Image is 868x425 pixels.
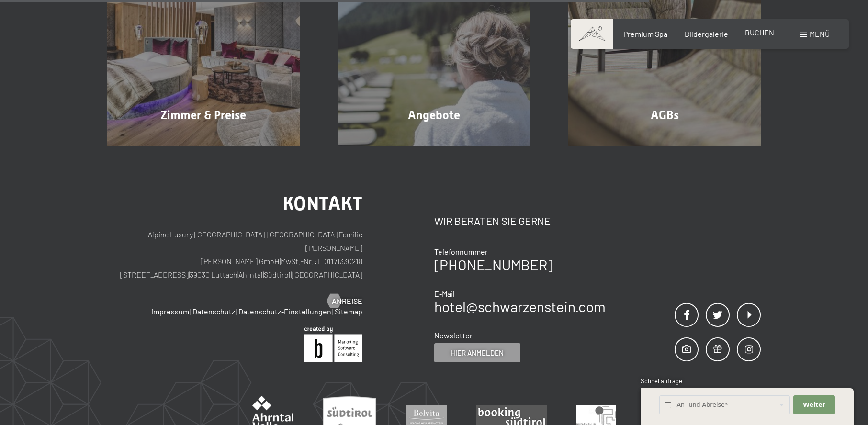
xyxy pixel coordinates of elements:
span: Hier anmelden [451,348,504,358]
a: [PHONE_NUMBER] [434,256,552,273]
span: Kontakt [282,192,362,215]
a: Impressum [151,307,189,316]
span: | [291,270,292,279]
span: Menü [810,29,830,38]
a: Datenschutz-Einstellungen [238,307,331,316]
a: Premium Spa [623,29,667,38]
img: Brandnamic GmbH | Leading Hospitality Solutions [304,326,362,362]
span: | [237,270,238,279]
span: | [280,257,281,266]
span: Newsletter [434,331,473,340]
span: Weiter [803,401,825,409]
span: | [263,270,264,279]
span: Schnellanfrage [641,377,682,385]
span: Angebote [408,108,460,122]
span: Wir beraten Sie gerne [434,214,551,227]
span: | [236,307,237,316]
span: | [338,230,338,239]
span: E-Mail [434,289,455,298]
span: Anreise [332,296,362,306]
span: | [190,307,192,316]
a: hotel@schwarzenstein.com [434,298,606,315]
p: Alpine Luxury [GEOGRAPHIC_DATA] [GEOGRAPHIC_DATA] Familie [PERSON_NAME] [PERSON_NAME] GmbH MwSt.-... [107,228,362,281]
span: Telefonnummer [434,247,488,256]
a: BUCHEN [745,28,774,37]
a: Sitemap [335,307,362,316]
span: Zimmer & Preise [160,108,246,122]
a: Datenschutz [192,307,235,316]
a: Anreise [327,296,362,306]
span: AGBs [651,108,679,122]
button: Weiter [793,395,834,415]
a: Bildergalerie [685,29,728,38]
span: | [189,270,190,279]
span: | [332,307,334,316]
